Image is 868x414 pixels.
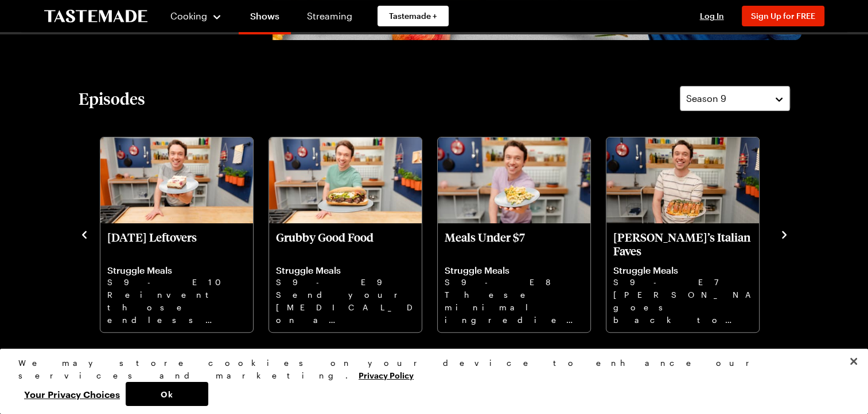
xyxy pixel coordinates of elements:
[99,134,268,333] div: 3 / 12
[445,265,583,276] p: Struggle Meals
[276,265,415,276] p: Struggle Meals
[700,11,724,21] span: Log In
[107,265,246,276] p: Struggle Meals
[170,10,207,21] span: Cooking
[107,230,246,258] p: [DATE] Leftovers
[751,11,815,21] span: Sign Up for FREE
[613,265,752,276] p: Struggle Meals
[377,6,449,26] a: Tastemade +
[269,137,422,332] div: Grubby Good Food
[100,137,253,332] div: Thanksgiving Leftovers
[438,137,590,223] img: Meals Under $7
[438,137,590,332] div: Meals Under $7
[779,227,790,240] button: navigate to next item
[126,382,208,406] button: Ok
[276,276,415,289] p: S9 - E9
[613,230,752,258] p: [PERSON_NAME]’s Italian Faves
[742,6,824,26] button: Sign Up for FREE
[686,92,726,105] span: Season 9
[44,10,147,23] a: To Tastemade Home Page
[100,137,253,223] img: Thanksgiving Leftovers
[445,230,583,325] a: Meals Under $7
[680,86,790,111] button: Season 9
[170,2,223,30] button: Cooking
[18,357,840,406] div: Privacy
[79,88,145,109] h2: Episodes
[605,134,774,333] div: 6 / 12
[107,276,246,289] p: S9 - E10
[445,289,583,325] p: These minimal ingredient recipes are the keys to creating filling, flavorful meals for 4 people f...
[276,289,415,325] p: Send your [MEDICAL_DATA] on a flavorful food tour without leaving the Struggle Kitchen.
[613,230,752,325] a: Frankie’s Italian Faves
[18,357,840,382] div: We may store cookies on your device to enhance our services and marketing.
[437,134,605,333] div: 5 / 12
[606,137,759,332] div: Frankie’s Italian Faves
[239,2,291,34] a: Shows
[613,289,752,325] p: [PERSON_NAME]’s goes back to his roots with these Italian recipes that even his Nonno would love.
[269,137,422,223] img: Grubby Good Food
[613,276,752,289] p: S9 - E7
[445,276,583,289] p: S9 - E8
[268,134,437,333] div: 4 / 12
[107,289,246,325] p: Reinvent those endless [DATE] leftovers with revamped dishes the family will love.
[389,10,437,22] span: Tastemade +
[276,230,415,325] a: Grubby Good Food
[107,230,246,325] a: Thanksgiving Leftovers
[606,137,759,223] img: Frankie’s Italian Faves
[18,382,126,406] button: Your Privacy Choices
[841,349,866,374] button: Close
[276,230,415,258] p: Grubby Good Food
[445,230,583,258] p: Meals Under $7
[79,227,90,240] button: navigate to previous item
[689,10,735,22] button: Log In
[359,369,414,380] a: More information about your privacy, opens in a new tab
